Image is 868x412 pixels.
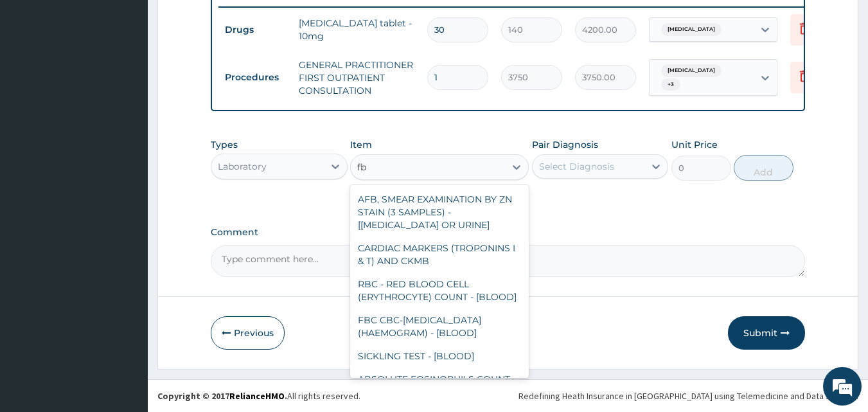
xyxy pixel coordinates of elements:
label: Pair Diagnosis [532,138,598,151]
span: [MEDICAL_DATA] [661,23,722,36]
strong: Copyright © 2017 . [157,390,287,402]
div: Select Diagnosis [539,160,614,173]
textarea: Type your message and hit 'Enter' [6,275,245,320]
div: SICKLING TEST - [BLOOD] [350,345,529,368]
a: RelianceHMO [229,390,285,402]
label: Types [211,139,238,150]
div: Minimize live chat window [211,6,242,37]
td: Drugs [218,18,292,42]
div: Chat with us now [67,72,216,89]
footer: All rights reserved. [148,379,868,412]
div: CARDIAC MARKERS (TROPONINS I & T) AND CKMB [350,237,529,273]
button: Add [734,155,793,181]
img: d_794563401_company_1708531726252_794563401 [24,64,52,96]
label: Item [350,138,372,151]
label: Comment [211,227,806,238]
span: We're online! [75,124,177,254]
div: RBC - RED BLOOD CELL (ERYTHROCYTE) COUNT - [BLOOD] [350,273,529,309]
div: ABSOLUTE EOSINOPHILS COUNT - [BLOOD] [350,368,529,404]
label: Unit Price [671,138,718,151]
div: FBC CBC-[MEDICAL_DATA] (HAEMOGRAM) - [BLOOD] [350,309,529,345]
td: Procedures [218,66,292,89]
button: Submit [728,316,805,350]
span: [MEDICAL_DATA] [661,64,722,77]
div: Redefining Heath Insurance in [GEOGRAPHIC_DATA] using Telemedicine and Data Science! [518,390,858,402]
td: [MEDICAL_DATA] tablet - 10mg [292,10,421,49]
button: Previous [211,316,285,350]
div: Laboratory [218,160,267,173]
div: AFB, SMEAR EXAMINATION BY ZN STAIN (3 SAMPLES) - [[MEDICAL_DATA] OR URINE] [350,188,529,237]
td: GENERAL PRACTITIONER FIRST OUTPATIENT CONSULTATION [292,52,421,103]
span: + 3 [661,78,680,91]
